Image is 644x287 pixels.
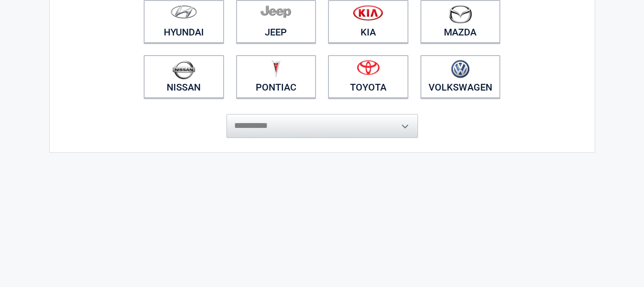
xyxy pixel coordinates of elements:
[448,5,472,23] img: mazda
[271,60,281,78] img: pontiac
[260,5,291,18] img: jeep
[328,55,408,98] a: Toyota
[144,55,224,98] a: Nissan
[420,55,501,98] a: Volkswagen
[357,60,380,75] img: toyota
[451,60,470,79] img: volkswagen
[170,5,197,19] img: hyundai
[353,5,383,21] img: kia
[172,60,195,80] img: nissan
[236,55,316,98] a: Pontiac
